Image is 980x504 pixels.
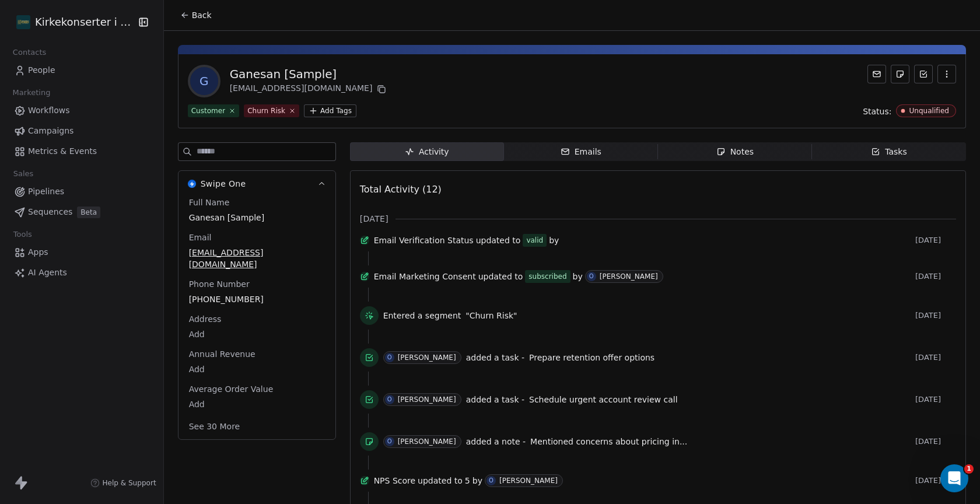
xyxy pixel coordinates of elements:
[8,44,51,61] span: Contacts
[383,310,461,321] span: Entered a segment
[190,67,218,95] span: G
[9,142,154,161] a: Metrics & Events
[77,206,100,218] span: Beta
[189,212,325,223] span: Ganesan [Sample]
[182,416,247,437] button: See 30 More
[529,393,678,407] a: Schedule urgent account review call
[9,202,154,222] a: SequencesBeta
[915,353,956,362] span: [DATE]
[189,328,325,340] span: Add
[28,125,73,137] span: Campaigns
[387,353,392,362] div: O
[529,395,678,404] span: Schedule urgent account review call
[230,66,389,82] div: Ganesan [Sample]
[9,61,154,80] a: People
[28,145,97,157] span: Metrics & Events
[9,121,154,141] a: Campaigns
[529,351,654,365] a: Prepare retention offer options
[476,235,521,246] span: updated to
[28,64,55,76] span: People
[466,394,524,405] span: added a task -
[398,395,456,404] div: [PERSON_NAME]
[191,106,226,116] div: Customer
[466,310,517,321] span: "Churn Risk"
[8,165,38,183] span: Sales
[915,311,956,320] span: [DATE]
[189,293,325,305] span: [PHONE_NUMBER]
[526,235,543,246] div: valid
[398,437,456,446] div: [PERSON_NAME]
[466,352,524,363] span: added a task -
[187,232,214,243] span: Email
[187,197,232,208] span: Full Name
[360,213,388,225] span: [DATE]
[201,178,246,190] span: Swipe One
[387,437,392,446] div: O
[35,15,134,30] span: Kirkekonserter i Fosen
[909,107,949,115] div: Unqualified
[9,101,154,120] a: Workflows
[915,395,956,404] span: [DATE]
[478,271,523,282] span: updated to
[28,206,72,218] span: Sequences
[187,383,276,395] span: Average Order Value
[9,182,154,201] a: Pipelines
[189,247,325,270] span: [EMAIL_ADDRESS][DOMAIN_NAME]
[178,197,335,439] div: Swipe OneSwipe One
[178,171,335,197] button: Swipe OneSwipe One
[863,106,891,117] span: Status:
[187,278,252,290] span: Phone Number
[489,476,494,485] div: O
[573,271,583,282] span: by
[374,271,476,282] span: Email Marketing Consent
[230,82,389,96] div: [EMAIL_ADDRESS][DOMAIN_NAME]
[102,478,156,488] span: Help & Support
[28,185,64,198] span: Pipelines
[915,476,956,485] span: [DATE]
[9,263,154,282] a: AI Agents
[28,267,67,279] span: AI Agents
[871,146,907,158] div: Tasks
[915,437,956,446] span: [DATE]
[499,477,558,485] div: [PERSON_NAME]
[716,146,754,158] div: Notes
[374,475,415,487] span: NPS Score
[528,271,566,282] div: subscribed
[964,464,974,474] span: 1
[173,5,219,26] button: Back
[589,272,594,281] div: O
[940,464,968,492] iframe: Intercom live chat
[14,12,129,32] button: Kirkekonserter i Fosen
[187,313,224,325] span: Address
[360,184,442,195] span: Total Activity (12)
[192,9,212,21] span: Back
[189,363,325,375] span: Add
[600,272,658,281] div: [PERSON_NAME]
[28,104,70,117] span: Workflows
[915,236,956,245] span: [DATE]
[387,395,392,404] div: O
[8,84,55,101] span: Marketing
[304,104,356,117] button: Add Tags
[530,437,687,446] span: Mentioned concerns about pricing in...
[530,435,687,449] a: Mentioned concerns about pricing in...
[90,478,156,488] a: Help & Support
[8,226,37,243] span: Tools
[549,235,559,246] span: by
[28,246,48,258] span: Apps
[16,15,30,29] img: Kirkekonserter%20i%20Fosen%20Main%20Logo%202400x1800.jpg
[915,272,956,281] span: [DATE]
[9,243,154,262] a: Apps
[466,436,526,447] span: added a note -
[529,353,654,362] span: Prepare retention offer options
[465,475,470,487] span: 5
[374,235,474,246] span: Email Verification Status
[561,146,601,158] div: Emails
[247,106,285,116] div: Churn Risk
[473,475,482,487] span: by
[188,180,196,188] img: Swipe One
[187,348,258,360] span: Annual Revenue
[398,353,456,362] div: [PERSON_NAME]
[418,475,463,487] span: updated to
[189,398,325,410] span: Add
